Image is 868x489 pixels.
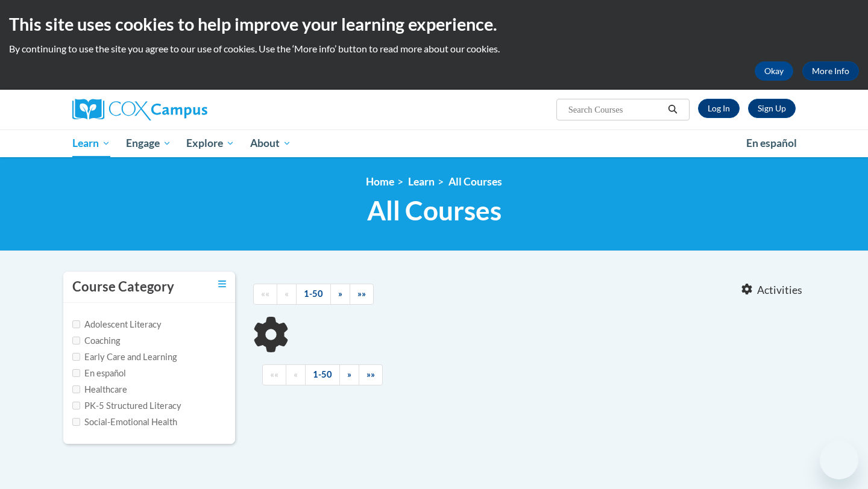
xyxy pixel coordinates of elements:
[72,399,181,413] label: PK-5 Structured Literacy
[347,369,351,379] span: »
[339,364,359,385] a: Next
[54,129,814,157] div: Main menu
[242,129,299,157] a: About
[72,367,126,380] label: En español
[350,284,374,305] a: End
[72,383,127,396] label: Healthcare
[218,278,226,291] a: Toggle collapse
[270,369,278,379] span: ««
[366,369,375,379] span: »»
[72,318,162,331] label: Adolescent Literacy
[72,350,177,364] label: Early Care and Learning
[72,416,177,429] label: Social-Emotional Health
[748,99,796,118] a: Register
[126,136,171,151] span: Engage
[664,102,682,117] button: Search
[72,369,80,377] input: Checkbox for Options
[286,364,306,385] a: Previous
[359,364,383,385] a: End
[178,129,242,157] a: Explore
[338,288,342,299] span: »
[72,418,80,426] input: Checkbox for Options
[72,99,207,120] img: Cox Campus
[357,288,366,299] span: »»
[277,284,297,305] a: Previous
[408,175,435,188] a: Learn
[250,136,291,151] span: About
[261,288,269,299] span: ««
[72,320,80,328] input: Checkbox for Options
[802,61,859,81] a: More Info
[72,385,80,393] input: Checkbox for Options
[72,99,301,120] a: Cox Campus
[366,175,394,188] a: Home
[738,131,805,156] a: En español
[448,175,502,188] a: All Courses
[9,42,859,55] p: By continuing to use the site you agree to our use of cookies. Use the ‘More info’ button to read...
[72,337,80,344] input: Checkbox for Options
[305,364,340,385] a: 1-50
[64,129,118,157] a: Learn
[72,353,80,361] input: Checkbox for Options
[820,441,858,479] iframe: Button to launch messaging window
[757,284,802,297] span: Activities
[367,195,502,226] span: All Courses
[9,12,859,36] h2: This site uses cookies to help improve your learning experience.
[567,102,664,117] input: Search Courses
[285,288,289,299] span: «
[72,334,120,347] label: Coaching
[253,284,277,305] a: Begining
[72,136,110,151] span: Learn
[72,278,174,296] h3: Course Category
[118,129,179,157] a: Engage
[72,402,80,410] input: Checkbox for Options
[330,284,350,305] a: Next
[698,99,740,118] a: Log In
[755,61,793,81] button: Okay
[262,364,286,385] a: Begining
[746,137,797,149] span: En español
[296,284,331,305] a: 1-50
[294,369,298,379] span: «
[186,136,234,151] span: Explore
